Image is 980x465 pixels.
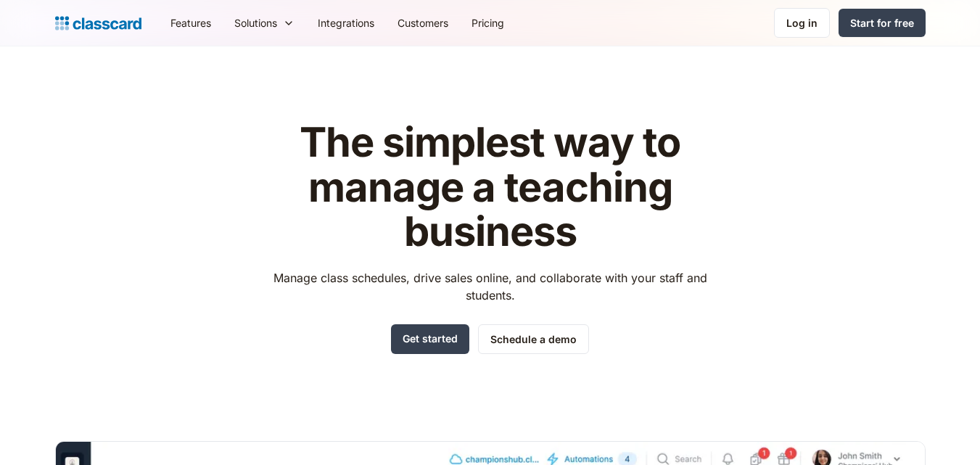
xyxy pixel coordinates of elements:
a: Integrations [306,7,386,39]
div: Log in [786,15,818,30]
h1: The simplest way to manage a teaching business [260,120,720,255]
a: Get started [391,324,469,354]
div: Solutions [223,7,306,39]
a: Customers [386,7,460,39]
a: Log in [774,8,830,38]
a: Schedule a demo [478,324,589,354]
a: Pricing [460,7,516,39]
p: Manage class schedules, drive sales online, and collaborate with your staff and students. [260,269,720,304]
div: Solutions [234,15,277,30]
a: Features [159,7,223,39]
a: Logo [55,13,141,33]
a: Start for free [839,9,926,37]
div: Start for free [850,15,914,30]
